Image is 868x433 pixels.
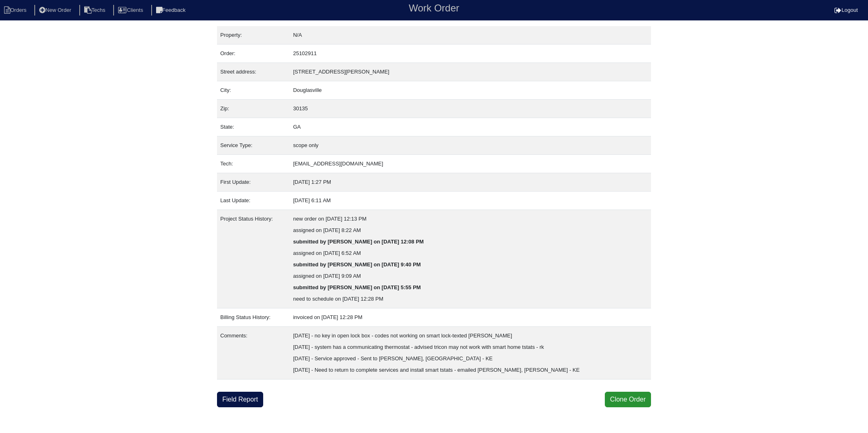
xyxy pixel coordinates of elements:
[293,225,648,236] div: assigned on [DATE] 8:22 AM
[217,327,290,379] td: Comments:
[113,7,150,13] a: Clients
[217,100,290,118] td: Zip:
[293,312,648,323] div: invoiced on [DATE] 12:28 PM
[217,26,290,45] td: Property:
[290,173,651,192] td: [DATE] 1:27 PM
[293,259,648,270] div: submitted by [PERSON_NAME] on [DATE] 9:40 PM
[290,155,651,173] td: [EMAIL_ADDRESS][DOMAIN_NAME]
[293,270,648,282] div: assigned on [DATE] 9:09 AM
[217,308,290,327] td: Billing Status History:
[151,5,192,16] li: Feedback
[293,293,648,305] div: need to schedule on [DATE] 12:28 PM
[290,81,651,100] td: Douglasville
[113,5,150,16] li: Clients
[217,392,263,407] a: Field Report
[217,63,290,81] td: Street address:
[290,136,651,155] td: scope only
[217,45,290,63] td: Order:
[34,7,78,13] a: New Order
[290,45,651,63] td: 25102911
[293,282,648,293] div: submitted by [PERSON_NAME] on [DATE] 5:55 PM
[290,63,651,81] td: [STREET_ADDRESS][PERSON_NAME]
[293,213,648,225] div: new order on [DATE] 12:13 PM
[217,173,290,192] td: First Update:
[290,192,651,210] td: [DATE] 6:11 AM
[605,392,651,407] button: Clone Order
[290,100,651,118] td: 30135
[293,236,648,248] div: submitted by [PERSON_NAME] on [DATE] 12:08 PM
[834,7,858,13] a: Logout
[79,7,112,13] a: Techs
[290,327,651,379] td: [DATE] - no key in open lock box - codes not working on smart lock-texted [PERSON_NAME] [DATE] - ...
[34,5,78,16] li: New Order
[217,136,290,155] td: Service Type:
[217,192,290,210] td: Last Update:
[290,26,651,45] td: N/A
[217,118,290,136] td: State:
[217,155,290,173] td: Tech:
[217,81,290,100] td: City:
[293,248,648,259] div: assigned on [DATE] 6:52 AM
[79,5,112,16] li: Techs
[290,118,651,136] td: GA
[217,210,290,308] td: Project Status History:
